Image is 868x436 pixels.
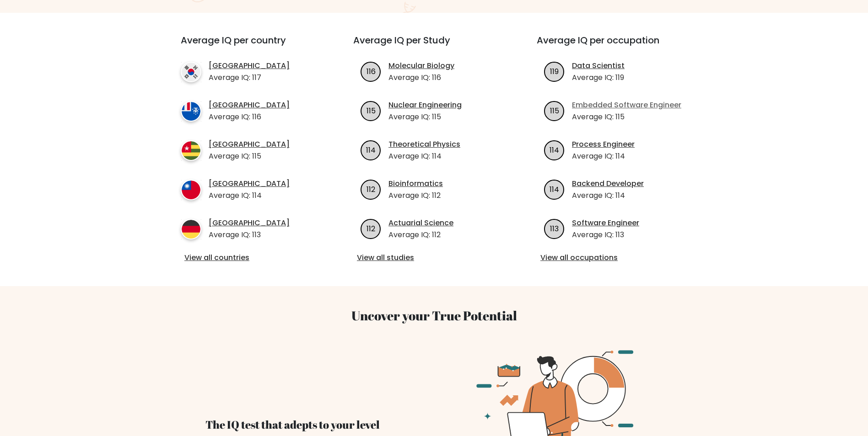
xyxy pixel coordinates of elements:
[540,252,695,263] a: View all occupations
[181,101,201,122] img: country
[572,190,644,201] p: Average IQ: 114
[572,229,639,240] p: Average IQ: 113
[572,139,635,150] a: Process Engineer
[205,418,423,431] h4: The IQ test that adepts to your level
[209,139,290,150] a: [GEOGRAPHIC_DATA]
[572,178,644,189] a: Backend Developer
[572,218,639,229] a: Software Engineer
[572,112,681,122] p: Average IQ: 115
[572,60,625,71] a: Data Scientist
[181,35,320,57] h3: Average IQ per country
[388,60,454,71] a: Molecular Biology
[209,112,290,122] p: Average IQ: 116
[181,219,201,239] img: country
[209,60,290,71] a: [GEOGRAPHIC_DATA]
[209,178,290,189] a: [GEOGRAPHIC_DATA]
[367,223,375,234] text: 112
[537,35,698,57] h3: Average IQ per occupation
[550,223,559,234] text: 113
[209,100,290,111] a: [GEOGRAPHIC_DATA]
[388,112,462,122] p: Average IQ: 115
[181,140,201,161] img: country
[388,218,453,229] a: Actuarial Science
[572,151,635,162] p: Average IQ: 114
[181,180,201,200] img: country
[388,151,460,162] p: Average IQ: 114
[388,229,453,240] p: Average IQ: 112
[209,229,290,240] p: Average IQ: 113
[209,190,290,201] p: Average IQ: 114
[388,178,443,189] a: Bioinformatics
[550,105,559,116] text: 115
[367,66,376,76] text: 116
[181,62,201,82] img: country
[138,308,731,324] h3: Uncover your True Potential
[184,252,317,263] a: View all countries
[550,184,559,194] text: 114
[366,144,376,155] text: 114
[209,151,290,162] p: Average IQ: 115
[550,144,559,155] text: 114
[388,100,462,111] a: Nuclear Engineering
[353,35,515,57] h3: Average IQ per Study
[209,72,290,83] p: Average IQ: 117
[550,66,559,76] text: 119
[388,190,443,201] p: Average IQ: 112
[367,105,376,116] text: 115
[209,218,290,229] a: [GEOGRAPHIC_DATA]
[367,184,375,194] text: 112
[388,72,454,83] p: Average IQ: 116
[572,72,625,83] p: Average IQ: 119
[357,252,511,263] a: View all studies
[388,139,460,150] a: Theoretical Physics
[572,100,681,111] a: Embedded Software Engineer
